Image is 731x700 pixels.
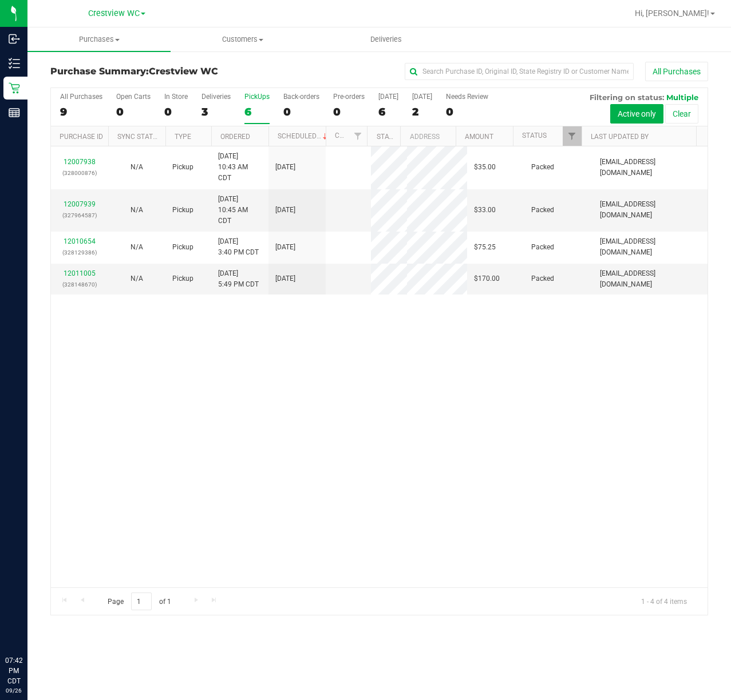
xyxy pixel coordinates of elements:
[465,133,493,141] a: Amount
[131,243,143,251] span: Not Applicable
[172,162,193,173] span: Pickup
[131,242,143,253] button: N/A
[600,199,701,221] span: [EMAIL_ADDRESS][DOMAIN_NAME]
[64,237,96,245] a: 12010654
[58,247,101,258] p: (328129386)
[531,205,554,216] span: Packed
[446,105,488,118] div: 0
[220,133,250,141] a: Ordered
[278,132,330,140] a: Scheduled
[131,163,143,171] span: Not Applicable
[666,93,698,102] span: Multiple
[27,27,171,51] a: Purchases
[335,132,370,140] a: Customer
[60,105,102,118] div: 9
[591,133,649,141] a: Last Updated By
[149,66,218,77] span: Crestview WC
[58,210,101,221] p: (327964587)
[355,34,417,45] span: Deliveries
[64,158,96,166] a: 12007938
[531,242,554,253] span: Packed
[600,157,701,178] span: [EMAIL_ADDRESS][DOMAIN_NAME]
[131,275,143,283] span: Not Applicable
[283,105,319,118] div: 0
[164,105,188,118] div: 0
[531,162,554,173] span: Packed
[58,168,101,178] p: (328000876)
[131,162,143,173] button: N/A
[446,93,488,101] div: Needs Review
[244,105,270,118] div: 6
[474,273,500,284] span: $170.00
[131,273,143,284] button: N/A
[645,62,708,81] button: All Purchases
[131,592,152,610] input: 1
[333,93,365,101] div: Pre-orders
[171,27,314,51] a: Customers
[88,9,140,18] span: Crestview WC
[333,105,365,118] div: 0
[131,206,143,214] span: Not Applicable
[171,34,313,45] span: Customers
[378,93,398,101] div: [DATE]
[283,93,319,101] div: Back-orders
[635,9,709,18] span: Hi, [PERSON_NAME]!
[314,27,457,51] a: Deliveries
[50,66,270,77] h3: Purchase Summary:
[164,93,188,101] div: In Store
[11,608,46,643] iframe: Resource center
[275,242,295,253] span: [DATE]
[5,655,22,686] p: 07:42 PM CDT
[531,273,554,284] span: Packed
[201,93,231,101] div: Deliveries
[632,592,696,610] span: 1 - 4 of 4 items
[590,93,664,102] span: Filtering on status:
[9,33,20,45] inline-svg: Inbound
[60,133,103,141] a: Purchase ID
[275,162,295,173] span: [DATE]
[116,105,151,118] div: 0
[117,133,161,141] a: Sync Status
[218,236,259,258] span: [DATE] 3:40 PM CDT
[64,269,96,277] a: 12011005
[378,105,398,118] div: 6
[172,242,193,253] span: Pickup
[64,200,96,208] a: 12007939
[172,273,193,284] span: Pickup
[218,194,262,227] span: [DATE] 10:45 AM CDT
[58,279,101,290] p: (328148670)
[116,93,151,101] div: Open Carts
[5,686,22,695] p: 09/26
[348,126,367,146] a: Filter
[275,205,295,216] span: [DATE]
[405,63,634,80] input: Search Purchase ID, Original ID, State Registry ID or Customer Name...
[610,104,663,124] button: Active only
[600,268,701,290] span: [EMAIL_ADDRESS][DOMAIN_NAME]
[474,162,496,173] span: $35.00
[9,107,20,118] inline-svg: Reports
[600,236,701,258] span: [EMAIL_ADDRESS][DOMAIN_NAME]
[412,105,432,118] div: 2
[9,82,20,94] inline-svg: Retail
[400,126,456,146] th: Address
[9,58,20,69] inline-svg: Inventory
[522,132,547,140] a: Status
[175,133,191,141] a: Type
[172,205,193,216] span: Pickup
[474,242,496,253] span: $75.25
[131,205,143,216] button: N/A
[412,93,432,101] div: [DATE]
[201,105,231,118] div: 3
[244,93,270,101] div: PickUps
[275,273,295,284] span: [DATE]
[218,151,262,184] span: [DATE] 10:43 AM CDT
[563,126,582,146] a: Filter
[60,93,102,101] div: All Purchases
[474,205,496,216] span: $33.00
[218,268,259,290] span: [DATE] 5:49 PM CDT
[377,133,437,141] a: State Registry ID
[665,104,698,124] button: Clear
[27,34,171,45] span: Purchases
[98,592,180,610] span: Page of 1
